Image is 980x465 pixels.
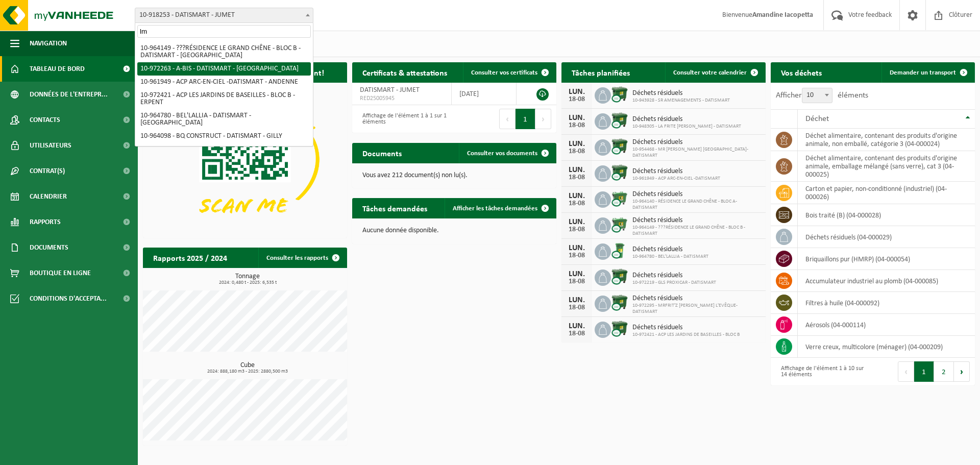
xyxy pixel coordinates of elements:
[453,205,537,212] span: Afficher les tâches demandées
[567,122,587,129] div: 18-08
[567,226,587,233] div: 18-08
[357,108,449,130] div: Affichage de l'élément 1 à 1 sur 1 éléments
[673,69,747,76] span: Consulter votre calendrier
[567,278,587,285] div: 18-08
[611,268,628,285] img: WB-1100-CU
[665,62,765,83] a: Consulter votre calendrier
[148,273,347,285] h3: Tonnage
[452,83,517,105] td: [DATE]
[934,361,954,382] button: 2
[632,225,761,237] span: 10-964149 - ???RÉSIDENCE LE GRAND CHÊNE - BLOC B -DATISMART
[143,248,237,267] h2: Rapports 2025 / 2024
[632,295,761,303] span: Déchets résiduels
[611,216,628,233] img: WB-0660-CU
[352,62,457,82] h2: Certificats & attestations
[632,280,716,286] span: 10-972219 - GLS PROXICAR - DATISMART
[30,133,71,158] span: Utilisateurs
[352,198,437,218] h2: Tâches demandées
[135,8,313,23] span: 10-918253 - DATISMART - JUMET
[798,151,975,182] td: déchet alimentaire, contenant des produits d'origine animale, emballage mélangé (sans verre), cat...
[137,42,311,62] li: 10-964149 - ???RÉSIDENCE LE GRAND CHÊNE - BLOC B -DATISMART - [GEOGRAPHIC_DATA]
[567,218,587,226] div: LUN.
[148,362,347,374] h3: Cube
[632,303,761,315] span: 10-972295 - MRFRIT'Z [PERSON_NAME] L'EVÊQUE- DATISMART
[567,200,587,207] div: 18-08
[632,272,716,280] span: Déchets résiduels
[776,91,868,100] label: Afficher éléments
[567,114,587,122] div: LUN.
[798,336,975,358] td: verre creux, multicolore (ménager) (04-000209)
[632,176,720,182] span: 10-961949 - ACP ARC-EN-CIEL -DATISMART
[467,150,537,157] span: Consulter vos documents
[30,31,67,56] span: Navigation
[567,252,587,259] div: 18-08
[30,56,85,82] span: Tableau de bord
[30,82,108,107] span: Données de l'entrepr...
[798,292,975,314] td: filtres à huile (04-000092)
[805,115,829,123] span: Déchet
[611,164,628,181] img: WB-1100-CU
[360,94,444,103] span: RED25005945
[567,330,587,337] div: 18-08
[632,138,761,146] span: Déchets résiduels
[632,89,730,97] span: Déchets résiduels
[632,216,761,225] span: Déchets résiduels
[362,227,546,234] p: Aucune donnée disponible.
[516,109,535,129] button: 1
[30,260,91,286] span: Boutique en ligne
[632,246,708,254] span: Déchets résiduels
[611,138,628,155] img: WB-1100-CU
[352,143,412,163] h2: Documents
[143,83,347,236] img: Download de VHEPlus App
[567,192,587,200] div: LUN.
[798,226,975,248] td: déchets résiduels (04-000029)
[567,304,587,311] div: 18-08
[463,62,555,83] a: Consulter vos certificats
[798,314,975,336] td: aérosols (04-000114)
[752,11,813,19] strong: Amandine Iacopetta
[471,69,537,76] span: Consulter vos certificats
[258,248,346,268] a: Consulter les rapports
[567,270,587,278] div: LUN.
[632,146,761,159] span: 10-954468 - MR [PERSON_NAME] [GEOGRAPHIC_DATA]- DATISMART
[445,198,555,218] a: Afficher les tâches demandées
[890,69,956,76] span: Demander un transport
[881,62,974,83] a: Demander un transport
[567,140,587,148] div: LUN.
[632,115,741,124] span: Déchets résiduels
[30,209,61,235] span: Rapports
[632,324,740,332] span: Déchets résiduels
[611,190,628,207] img: WB-0660-CU
[954,361,970,382] button: Next
[30,184,67,209] span: Calendrier
[632,167,720,176] span: Déchets résiduels
[30,286,107,311] span: Conditions d'accepta...
[137,143,311,163] li: 10-971698 - BS KARTING - [GEOGRAPHIC_DATA]-[GEOGRAPHIC_DATA]-[GEOGRAPHIC_DATA]
[567,88,587,96] div: LUN.
[802,88,832,103] span: 10
[137,89,311,109] li: 10-972421 - ACP LES JARDINS DE BASEILLES - BLOC B - ERPENT
[771,62,832,82] h2: Vos déchets
[459,143,555,163] a: Consulter vos documents
[776,360,868,383] div: Affichage de l'élément 1 à 10 sur 14 éléments
[360,86,420,94] span: DATISMART - JUMET
[535,109,551,129] button: Next
[362,172,546,179] p: Vous avez 212 document(s) non lu(s).
[148,280,347,285] span: 2024: 0,480 t - 2025: 6,535 t
[567,296,587,304] div: LUN.
[898,361,914,382] button: Previous
[611,86,628,103] img: WB-1100-CU
[137,130,311,143] li: 10-964098 - BQ CONSTRUCT - DATISMART - GILLY
[611,242,628,259] img: WB-0240-CU
[632,199,761,211] span: 10-964140 - RÉSIDENCE LE GRAND CHÊNE - BLOC A- DATISMART
[567,244,587,252] div: LUN.
[30,158,65,184] span: Contrat(s)
[798,248,975,270] td: briquaillons pur (HMRP) (04-000054)
[611,294,628,311] img: WB-1100-CU
[632,190,761,199] span: Déchets résiduels
[632,254,708,260] span: 10-964780 - BEL'LALLIA - DATISMART
[567,322,587,330] div: LUN.
[611,320,628,337] img: WB-1100-CU
[798,129,975,151] td: déchet alimentaire, contenant des produits d'origine animale, non emballé, catégorie 3 (04-000024)
[802,88,832,103] span: 10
